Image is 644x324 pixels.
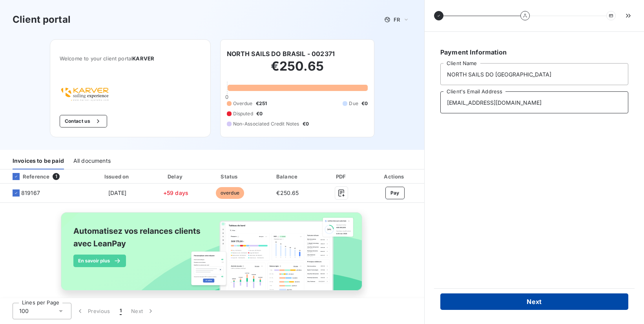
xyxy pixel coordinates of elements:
[54,208,371,304] img: banner
[349,100,358,107] span: Due
[13,153,64,169] div: Invoices to be paid
[256,100,267,107] span: €251
[367,173,423,180] div: Actions
[394,16,400,23] span: FR
[233,120,299,127] span: Non-Associated Credit Notes
[259,173,316,180] div: Balance
[163,189,188,196] span: +59 days
[216,187,244,199] span: overdue
[151,173,201,180] div: Delay
[256,110,263,117] span: €0
[233,100,253,107] span: Overdue
[440,63,628,85] input: placeholder
[233,110,253,117] span: Disputed
[303,120,309,127] span: €0
[361,100,368,107] span: €0
[385,187,405,199] button: Pay
[108,189,127,196] span: [DATE]
[440,293,628,310] button: Next
[60,55,201,62] span: Welcome to your client portal
[440,91,628,113] input: placeholder
[227,58,368,82] h2: €250.65
[440,47,628,57] h6: Payment Information
[126,303,159,319] button: Next
[87,173,148,180] div: Issued on
[73,153,111,169] div: All documents
[225,94,228,100] span: 0
[13,13,71,27] h3: Client portal
[21,189,40,197] span: 819167
[6,173,49,180] div: Reference
[319,173,364,180] div: PDF
[227,49,335,58] h6: NORTH SAILS DO BRASIL - 002371
[60,86,110,102] img: Company logo
[132,55,154,62] span: KARVER
[276,189,299,196] span: €250.65
[53,173,60,180] span: 1
[115,303,126,319] button: 1
[204,173,256,180] div: Status
[120,307,122,315] span: 1
[60,115,107,127] button: Contact us
[19,307,29,315] span: 100
[71,303,115,319] button: Previous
